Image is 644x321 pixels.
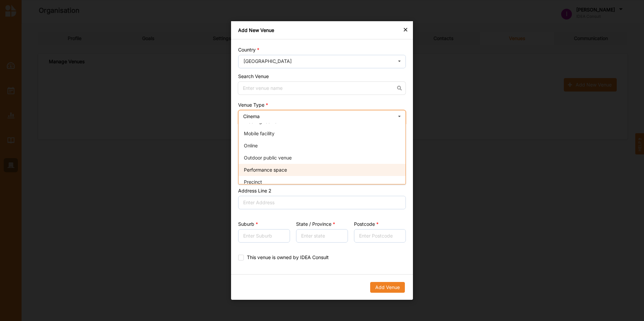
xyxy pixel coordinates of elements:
[244,179,262,185] span: Precinct
[238,229,290,243] input: Enter Suburb
[354,229,406,243] input: Enter Postcode
[244,155,292,160] span: Outdoor public venue
[238,221,258,227] label: Suburb
[403,25,408,33] div: ×
[296,229,348,243] input: Enter state
[238,188,271,193] label: Address Line 2
[244,167,287,173] span: Performance space
[238,81,406,95] input: Enter venue name
[296,221,335,227] label: State / Province
[238,196,406,209] input: Enter Address
[244,143,258,148] span: Online
[370,282,405,293] button: Add Venue
[243,114,260,119] div: Cinema
[354,221,379,227] label: Postcode
[244,131,275,136] span: Mobile facility
[238,73,269,79] label: Search Venue
[231,21,413,39] div: Add New Venue
[238,47,259,52] label: Country
[238,102,268,108] label: Venue Type
[238,255,329,260] label: This venue is owned by IDEA Consult
[244,59,292,64] div: [GEOGRAPHIC_DATA]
